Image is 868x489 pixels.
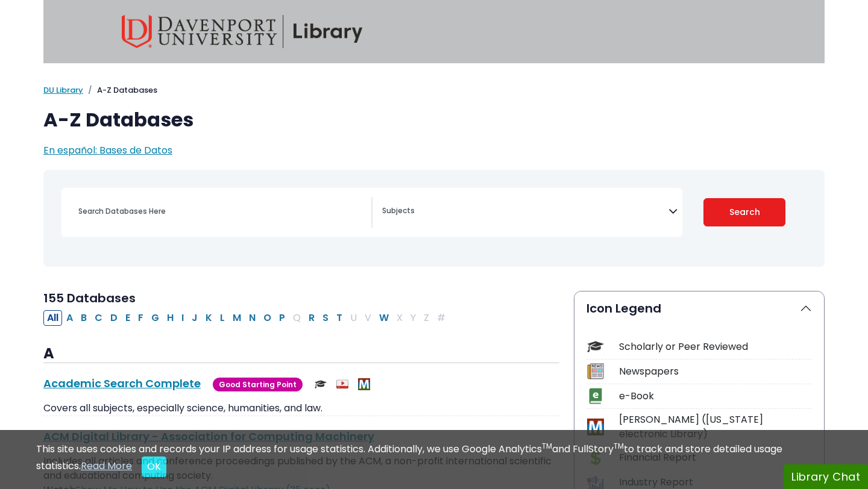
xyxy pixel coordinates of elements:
[148,310,163,326] button: Filter Results G
[43,345,559,363] h3: A
[382,207,668,217] textarea: Search
[43,84,825,96] nav: breadcrumb
[784,464,868,489] button: Library Chat
[36,442,832,477] div: This site uses cookies and records your IP address for usage statistics. Additionally, we use Goo...
[107,310,121,326] button: Filter Results D
[43,170,825,267] nav: Search filters
[77,310,90,326] button: Filter Results B
[587,338,603,355] img: Icon Scholarly or Peer Reviewed
[619,413,812,441] div: [PERSON_NAME] ([US_STATE] electronic Library)
[43,429,374,444] a: ACM Digital Library - Association for Computing Machinery
[71,202,371,220] input: Search database by title or keyword
[619,364,812,379] div: Newspapers
[163,310,177,326] button: Filter Results H
[122,310,134,326] button: Filter Results E
[619,389,812,403] div: e-Book
[43,376,201,391] a: Academic Search Complete
[305,310,318,326] button: Filter Results R
[260,310,275,326] button: Filter Results O
[542,441,552,451] sup: TM
[245,310,259,326] button: Filter Results N
[43,401,559,416] p: Covers all subjects, especially science, humanities, and law.
[142,456,166,477] button: Close
[188,310,201,326] button: Filter Results J
[229,310,245,326] button: Filter Results M
[43,143,172,157] a: En español: Bases de Datos
[614,441,624,451] sup: TM
[83,84,157,96] li: A-Z Databases
[178,310,187,326] button: Filter Results I
[202,310,216,326] button: Filter Results K
[574,291,824,325] button: Icon Legend
[43,290,136,307] span: 155 Databases
[43,310,450,324] div: Alpha-list to filter by first letter of database name
[81,459,132,473] a: Read More
[216,310,228,326] button: Filter Results L
[122,15,363,48] img: Davenport University Library
[43,310,62,326] button: All
[43,108,825,131] h1: A-Z Databases
[358,378,370,390] img: MeL (Michigan electronic Library)
[587,388,603,404] img: Icon e-Book
[319,310,332,326] button: Filter Results S
[91,310,106,326] button: Filter Results C
[619,340,812,354] div: Scholarly or Peer Reviewed
[315,378,327,390] img: Scholarly or Peer Reviewed
[376,310,392,326] button: Filter Results W
[587,419,603,435] img: Icon MeL (Michigan electronic Library)
[587,363,603,379] img: Icon Newspapers
[43,84,83,96] a: DU Library
[213,378,303,391] span: Good Starting Point
[63,310,77,326] button: Filter Results A
[336,378,348,390] img: Audio & Video
[333,310,346,326] button: Filter Results T
[275,310,289,326] button: Filter Results P
[703,198,786,226] button: Submit for Search Results
[134,310,147,326] button: Filter Results F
